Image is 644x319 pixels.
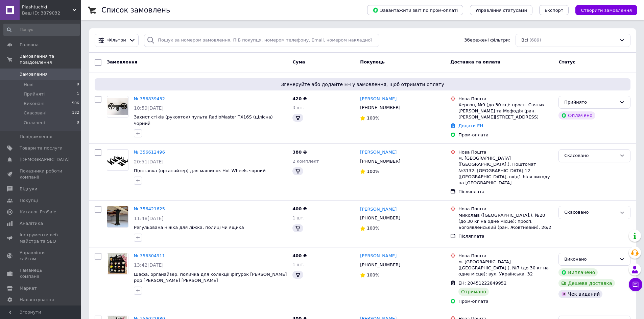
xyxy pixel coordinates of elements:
button: Чат з покупцем [629,278,642,291]
img: Фото товару [107,152,128,168]
a: Захист стіків (рукояток) пульта RadioMaster TX16S (цілісна) чорний [134,114,273,126]
span: Замовлення [107,59,137,64]
span: 13:42[DATE] [134,262,164,268]
input: Пошук за номером замовлення, ПІБ покупця, номером телефону, Email, номером накладної [144,34,379,47]
div: Післяплата [458,233,553,239]
a: Додати ЕН [458,123,483,128]
span: Відгуки [20,186,37,192]
div: Дешева доставка [558,279,615,287]
button: Експорт [539,5,569,15]
span: Завантажити звіт по пром-оплаті [373,7,458,13]
span: 0 [77,82,79,88]
a: № 356421625 [134,206,165,211]
span: 380 ₴ [292,150,307,155]
div: м. [GEOGRAPHIC_DATA] ([GEOGRAPHIC_DATA].), №7 (до 30 кг на одне місце): вул. Українська, 32 [458,259,553,277]
span: Plashtuchki [22,4,73,10]
img: Фото товару [107,98,128,115]
span: Покупець [360,59,385,64]
span: Збережені фільтри: [464,37,510,44]
span: Шафа, органайзер, поличка для колекції фігурок [PERSON_NAME] pop [PERSON_NAME] [PERSON_NAME] [134,272,287,283]
span: Товари та послуги [20,145,63,151]
span: Маркет [20,285,37,291]
div: Чек виданий [558,290,602,298]
div: Скасовано [564,152,617,159]
span: Оплачені [24,120,45,126]
span: Гаманець компанії [20,267,63,280]
a: Фото товару [107,149,128,171]
a: Фото товару [107,206,128,228]
a: № 356612496 [134,150,165,155]
a: [PERSON_NAME] [360,206,397,213]
div: Отримано [458,288,489,296]
a: Створити замовлення [569,7,637,12]
img: Фото товару [108,253,127,274]
input: Пошук [3,24,80,36]
div: м. [GEOGRAPHIC_DATA] ([GEOGRAPHIC_DATA].), Поштомат №3132: [GEOGRAPHIC_DATA],12 ([GEOGRAPHIC_DATA... [458,155,553,186]
span: Доставка та оплата [450,59,500,64]
div: Пром-оплата [458,298,553,304]
div: [PHONE_NUMBER] [359,103,402,112]
div: Виконано [564,256,617,263]
button: Управління статусами [470,5,532,15]
span: Згенеруйте або додайте ЕН у замовлення, щоб отримати оплату [97,81,628,88]
span: Всі [521,37,528,44]
a: Фото товару [107,253,128,274]
span: 1 [77,91,79,97]
a: [PERSON_NAME] [360,149,397,156]
span: 2 комплект [292,159,319,164]
span: Повідомлення [20,134,52,140]
span: ЕН: 20451222849952 [458,281,506,286]
span: 0 [77,120,79,126]
span: Каталог ProSale [20,209,56,215]
span: 11:48[DATE] [134,216,164,221]
span: Підставка (органайзер) для машинок Hot Wheels чорний [134,168,266,173]
span: 100% [367,272,379,277]
span: 400 ₴ [292,253,307,258]
span: 1 шт. [292,215,305,220]
div: Прийнято [564,99,617,106]
div: [PHONE_NUMBER] [359,157,402,166]
span: Прийняті [24,91,45,97]
a: Регульована ніжка для ліжка, полиці чи ящика [134,225,244,230]
div: Миколаїв ([GEOGRAPHIC_DATA].), №20 (до 30 кг на одне місце): просп. Богоявленський (ран. Жовтневи... [458,212,553,231]
span: Виконані [24,101,45,107]
span: Налаштування [20,297,54,303]
a: [PERSON_NAME] [360,96,397,102]
span: Управління статусами [475,8,527,13]
span: 1 шт. [292,262,305,267]
span: Інструменти веб-майстра та SEO [20,232,63,244]
span: Експорт [545,8,564,13]
span: [DEMOGRAPHIC_DATA] [20,157,70,163]
div: [PHONE_NUMBER] [359,214,402,222]
span: Аналітика [20,220,43,227]
span: Cума [292,59,305,64]
span: Покупці [20,197,38,204]
span: 10:59[DATE] [134,105,164,111]
span: Створити замовлення [581,8,632,13]
div: Нова Пошта [458,253,553,259]
span: 20:51[DATE] [134,159,164,164]
div: Ваш ID: 3879032 [22,10,81,16]
div: Пром-оплата [458,132,553,138]
div: Нова Пошта [458,149,553,155]
span: 400 ₴ [292,206,307,211]
div: Нова Пошта [458,96,553,102]
a: [PERSON_NAME] [360,253,397,259]
span: 182 [72,110,79,116]
div: Оплачено [558,111,595,119]
span: Фільтри [108,37,126,44]
a: № 356304911 [134,253,165,258]
h1: Список замовлень [101,6,170,14]
div: [PHONE_NUMBER] [359,261,402,269]
span: Скасовані [24,110,47,116]
span: 100% [367,115,379,121]
span: (689) [529,37,541,43]
span: 100% [367,225,379,231]
div: Херсон, №9 (до 30 кг): просп. Святих [PERSON_NAME] та Мефодія (ран. [PERSON_NAME][STREET_ADDRESS] [458,102,553,121]
span: Управління сайтом [20,250,63,262]
span: 3 шт. [292,105,305,110]
div: Післяплата [458,189,553,195]
span: Нові [24,82,33,88]
span: 100% [367,169,379,174]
